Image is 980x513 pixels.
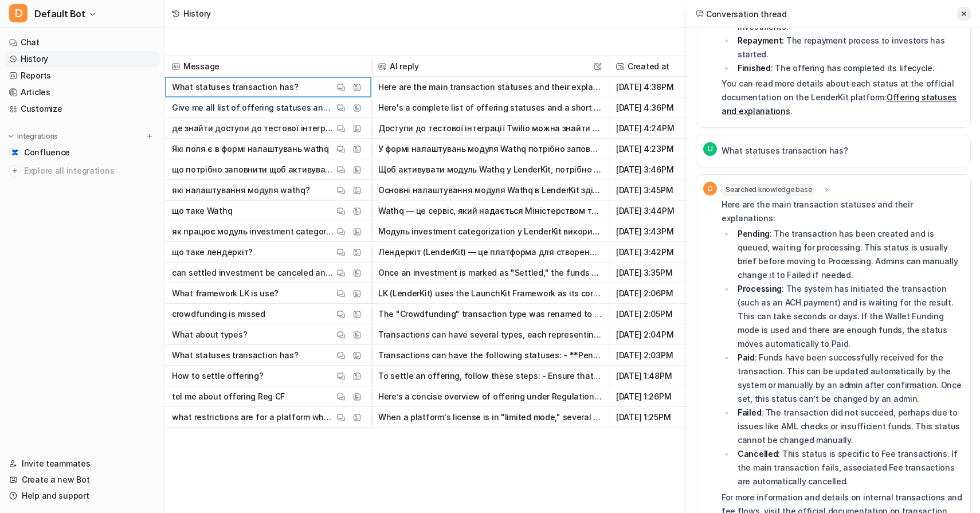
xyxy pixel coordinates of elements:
span: [DATE] 1:26PM [614,386,707,407]
p: які налаштування модуля wathq? [172,180,310,201]
span: U [703,142,717,156]
button: To settle an offering, follow these steps: - Ensure that all transactions related to the offering... [378,366,602,386]
img: menu_add.svg [146,132,154,140]
button: Модуль investment categorization у LenderKit використовується для керування категоріями інвесторі... [378,221,602,242]
p: What about types? [172,324,247,345]
span: [DATE] 3:43PM [614,221,707,242]
li: : The offering has completed its lifecycle. [734,61,963,75]
strong: Failed [738,408,761,417]
p: can settled investment be canceled and money returned to an investor? [172,263,334,283]
button: Transactions can have the following statuses: - **Pending**: The transaction has been created and... [378,345,602,366]
img: expand menu [7,132,15,140]
p: що потрібно заповнити щоб активувати модуль wathq? [172,159,334,180]
p: What statuses transaction has? [172,345,299,366]
div: History [183,7,211,19]
span: AI reply [376,56,604,77]
button: Here are the main transaction statuses and their explanations: - **Pending**: The transaction has... [378,77,602,97]
button: Основні налаштування модуля Wathq в LenderKit здійснюються через адміністративний портал. Ось клю... [378,180,602,201]
button: У формі налаштувань модуля Wathq потрібно заповнити такі поля: - **API Consumer Key** – це тексто... [378,139,602,159]
p: як працює модуль investment categorization? [172,221,334,242]
button: Here’s a concise overview of offering under Regulation Crowdfunding (Reg CF): **Key Requirements ... [378,386,602,407]
span: [DATE] 2:05PM [614,304,707,324]
button: Доступи до тестової інтеграції Twilio можна знайти у розділі налаштувань Twilio у документації Le... [378,118,602,139]
button: When a platform's license is in "limited mode," several restrictions apply: - The LK Admin Panel ... [378,407,602,428]
span: [DATE] 3:35PM [614,263,707,283]
p: що таке Wathq [172,201,232,221]
p: What statuses transaction has? [172,77,299,97]
p: tel me about offering Reg CF [172,386,285,407]
strong: Repayment [738,36,782,45]
li: : The system has initiated the transaction (such as an ACH payment) and is waiting for the result... [734,282,963,351]
span: [DATE] 4:36PM [614,97,707,118]
p: You can read more details about each status at the official documentation on the LenderKit platfo... [722,77,963,118]
a: Customize [5,101,160,117]
strong: Finished [738,63,771,73]
span: Created at [614,56,707,77]
a: Create a new Bot [5,472,160,488]
li: : The transaction did not succeed, perhaps due to issues like AML checks or insufficient funds. T... [734,406,963,447]
span: [DATE] 3:44PM [614,201,707,221]
span: [DATE] 2:03PM [614,345,707,366]
strong: Paid [738,353,755,362]
span: [DATE] 2:04PM [614,324,707,345]
span: Confluence [24,147,70,158]
span: Message [170,56,366,77]
span: [DATE] 1:25PM [614,407,707,428]
button: Лендеркіт (LenderKit) — це платформа для створення та управління краудфандинговими та інвестиційн... [378,242,602,263]
span: Explore all integrations [24,162,155,180]
p: Here are the main transaction statuses and their explanations: [722,198,963,225]
a: History [5,51,160,67]
p: what restrictions are for a platform when license is in limited mode [172,407,334,428]
button: Wathq — це сервіс, який надається Міністерством торгівлі та інвестицій Саудівської Аравії. Він до... [378,201,602,221]
strong: Processing [738,284,782,293]
span: [DATE] 1:48PM [614,366,707,386]
li: : The repayment process to investors has started. [734,34,963,61]
button: LK (LenderKit) uses the LaunchKit Framework as its core technology. The framework includes compon... [378,283,602,304]
button: The "Crowdfunding" transaction type was renamed to "Settling." In the context of crowdfunding, th... [378,304,602,324]
strong: Pending [738,229,770,238]
span: [DATE] 4:24PM [614,118,707,139]
span: [DATE] 3:42PM [614,242,707,263]
p: What statuses transaction has? [722,144,848,158]
a: Articles [5,84,160,100]
p: What framework LK is use? [172,283,279,304]
a: Invite teammates [5,456,160,472]
h2: Conversation thread [696,8,787,20]
span: [DATE] 4:38PM [614,77,707,97]
button: Here's a complete list of offering statuses and a short explanation for each: - **Draft**: The of... [378,97,602,118]
p: Integrations [17,132,58,141]
p: crowdfunding is missed [172,304,265,324]
button: Transactions can have several types, each representing a different kind of fund movement or finan... [378,324,602,345]
span: [DATE] 4:23PM [614,139,707,159]
li: : The transaction has been created and is queued, waiting for processing. This status is usually ... [734,227,963,282]
li: : This status is specific to Fee transactions. If the main transaction fails, associated Fee tran... [734,447,963,488]
a: Explore all integrations [5,163,160,179]
p: де знайти доступи до тестової інтеграції twilio? [172,118,334,139]
span: Searched knowledge base [722,184,816,195]
span: [DATE] 3:46PM [614,159,707,180]
strong: Cancelled [738,449,778,459]
a: ConfluenceConfluence [5,144,160,160]
p: How to settle offering? [172,366,264,386]
button: Щоб активувати модуль Wathq у LenderKit, потрібно виконати такі дії: 1. Відкрити налаштування мод... [378,159,602,180]
img: Confluence [11,149,18,156]
button: Once an investment is marked as "Settled," the funds have already been transferred from the offer... [378,263,602,283]
a: Chat [5,34,160,50]
p: Які поля є в формі налаштувань wathq [172,139,329,159]
img: explore all integrations [9,165,21,177]
li: : Funds have been successfully received for the transaction. This can be updated automatically by... [734,351,963,406]
span: D [9,4,28,22]
span: Default Bot [34,6,85,22]
a: Reports [5,68,160,84]
p: що таке лендеркіт? [172,242,253,263]
a: Help and support [5,488,160,504]
button: Integrations [5,131,61,142]
span: D [703,182,717,195]
p: Give me all list of offering statuses and short explanation for each [172,97,334,118]
span: [DATE] 3:45PM [614,180,707,201]
span: [DATE] 2:06PM [614,283,707,304]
